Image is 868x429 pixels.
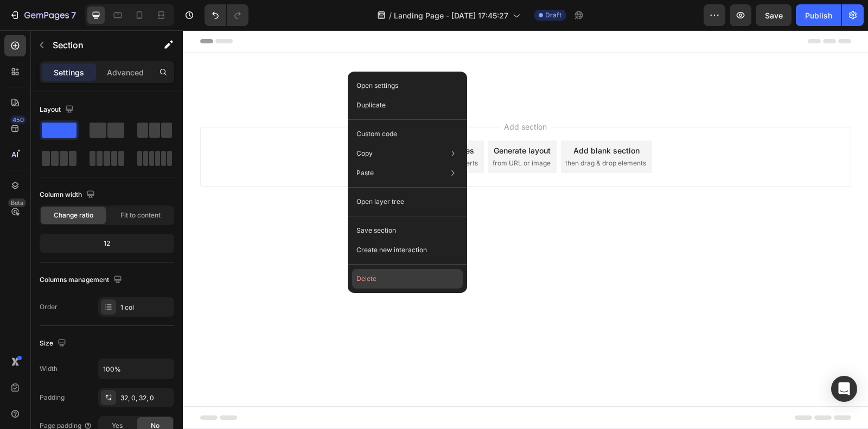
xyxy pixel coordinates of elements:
[42,236,172,251] div: 12
[356,226,396,235] p: Save section
[545,10,561,20] span: Draft
[356,168,374,178] p: Paste
[8,199,26,207] div: Beta
[120,210,161,220] span: Fit to content
[356,129,397,139] p: Custom code
[54,67,84,78] p: Settings
[205,4,248,26] div: Undo/Redo
[831,376,857,402] div: Open Intercom Messenger
[40,103,76,117] div: Layout
[796,4,841,26] button: Publish
[356,245,427,255] p: Create new interaction
[99,359,174,379] input: Auto
[40,393,65,402] div: Padding
[382,128,463,138] span: then drag & drop elements
[40,188,97,202] div: Column width
[53,39,142,52] p: Section
[317,91,368,102] span: Add section
[40,302,58,312] div: Order
[107,67,144,78] p: Advanced
[311,114,368,126] div: Generate layout
[120,393,171,403] div: 32, 0, 32, 0
[356,149,373,158] p: Copy
[4,4,81,26] button: 7
[40,336,68,351] div: Size
[221,128,295,138] span: inspired by CRO experts
[394,10,508,21] span: Landing Page - [DATE] 17:45:27
[226,114,291,126] div: Choose templates
[54,210,93,220] span: Change ratio
[356,81,398,91] p: Open settings
[71,9,76,22] p: 7
[40,364,58,374] div: Width
[389,10,392,21] span: /
[120,303,171,312] div: 1 col
[765,11,783,20] span: Save
[352,269,463,289] button: Delete
[310,128,368,138] span: from URL or image
[356,197,404,207] p: Open layer tree
[183,30,868,429] iframe: To enrich screen reader interactions, please activate Accessibility in Grammarly extension settings
[805,10,832,21] div: Publish
[391,114,457,126] div: Add blank section
[756,4,792,26] button: Save
[356,100,386,110] p: Duplicate
[10,116,26,124] div: 450
[40,273,124,287] div: Columns management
